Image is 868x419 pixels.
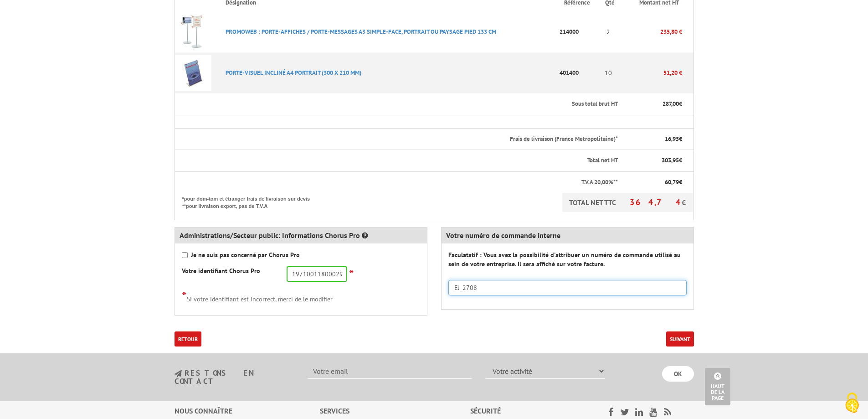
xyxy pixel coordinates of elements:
[836,388,868,419] button: Cookies (fenêtre modale)
[705,368,730,405] a: Haut de la page
[175,93,619,115] th: Sous total brut HT
[662,366,694,382] input: OK
[619,65,682,81] p: 51,20 €
[665,135,679,143] span: 16,95
[182,252,188,258] input: Je ne suis pas concerné par Chorus Pro
[598,52,619,93] td: 10
[663,100,679,108] span: 287,00
[626,178,682,187] p: €
[470,406,585,416] div: Sécurité
[626,156,682,165] p: €
[175,369,294,385] h3: restons en contact
[182,289,420,304] div: Si votre identifiant est incorrect, merci de le modifier
[665,178,679,186] span: 60,79
[175,14,211,50] img: PROMOWEB : PORTE-AFFICHES / PORTE-MESSAGES A3 SIMPLE-FACE, PORTRAIT OU PAYSAGE PIED 133 CM
[630,197,682,207] span: 364,74
[626,100,682,109] p: €
[598,11,619,52] td: 2
[841,392,863,414] img: Cookies (fenêtre modale)
[557,65,598,81] p: 401400
[308,363,472,379] input: Votre email
[226,28,496,36] a: PROMOWEB : PORTE-AFFICHES / PORTE-MESSAGES A3 SIMPLE-FACE, PORTRAIT OU PAYSAGE PIED 133 CM
[182,193,319,210] p: *pour dom-tom et étranger frais de livraison sur devis **pour livraison export, pas de T.V.A
[182,266,260,275] label: Votre identifiant Chorus Pro
[175,406,320,416] div: Nous connaître
[226,69,361,77] a: PORTE-VISUEL INCLINé A4 PORTRAIT (300 X 210 MM)
[191,251,300,259] strong: Je ne suis pas concerné par Chorus Pro
[175,128,619,150] th: Frais de livraison (France Metropolitaine)*
[557,24,598,40] p: 214000
[175,331,201,347] a: Retour
[619,24,682,40] p: 235,80 €
[175,370,182,378] img: newsletter.jpg
[448,250,687,269] label: Faculatatif : Vous avez la possibilité d'attribuer un numéro de commande utilisé au sein de votre...
[442,228,693,243] div: Votre numéro de commande interne
[448,280,687,295] input: Numéro de commande interne
[626,135,682,144] p: €
[662,156,679,164] span: 303,95
[175,150,619,172] th: Total net HT
[175,55,211,91] img: PORTE-VISUEL INCLINé A4 PORTRAIT (300 X 210 MM)
[666,331,694,347] button: Suivant
[562,193,693,212] p: TOTAL NET TTC €
[320,406,471,416] div: Services
[175,228,427,243] div: Administrations/Secteur public: Informations Chorus Pro
[182,178,618,187] p: T.V.A 20,00%**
